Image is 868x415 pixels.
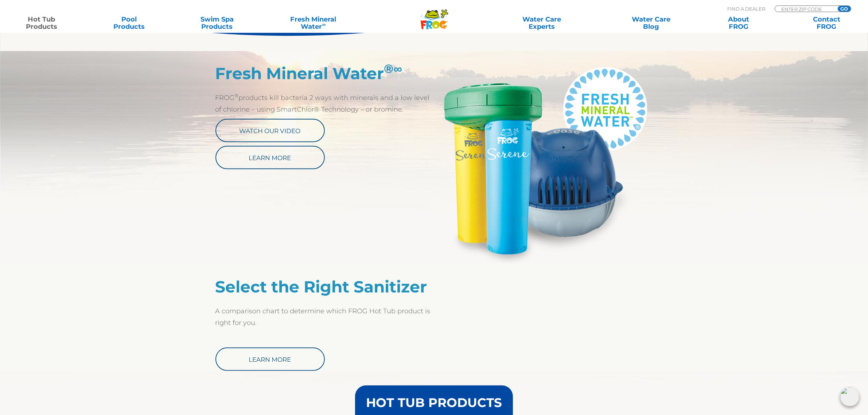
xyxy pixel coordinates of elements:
a: Swim SpaProducts [183,16,251,30]
sup: ® [384,61,402,76]
p: A comparison chart to determine which FROG Hot Tub product is right for you. [215,305,434,329]
sup: ∞ [322,22,326,27]
p: Find A Dealer [727,5,765,12]
h2: Select the Right Sanitizer [215,277,434,296]
a: Learn More [215,348,325,371]
a: Water CareBlog [617,16,685,30]
p: FROG products kill bacteria 2 ways with minerals and a low level of chlorine – using SmartChlor® ... [215,92,434,115]
img: openIcon [840,387,859,406]
img: Serene_@ease_FMW [434,64,653,264]
sup: ® [235,93,239,98]
input: GO [838,6,851,12]
a: Hot TubProducts [7,16,75,30]
a: Learn More [215,146,325,169]
a: PoolProducts [95,16,163,30]
a: Fresh MineralWater∞ [270,16,356,30]
a: Watch Our Video [215,119,325,142]
h3: HOT TUB PRODUCTS [366,396,502,409]
em: ∞ [394,61,402,76]
input: Zip Code Form [781,6,830,12]
a: AboutFROG [705,16,773,30]
h2: Fresh Mineral Water [215,64,434,83]
a: ContactFROG [793,16,861,30]
a: Water CareExperts [486,16,597,30]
